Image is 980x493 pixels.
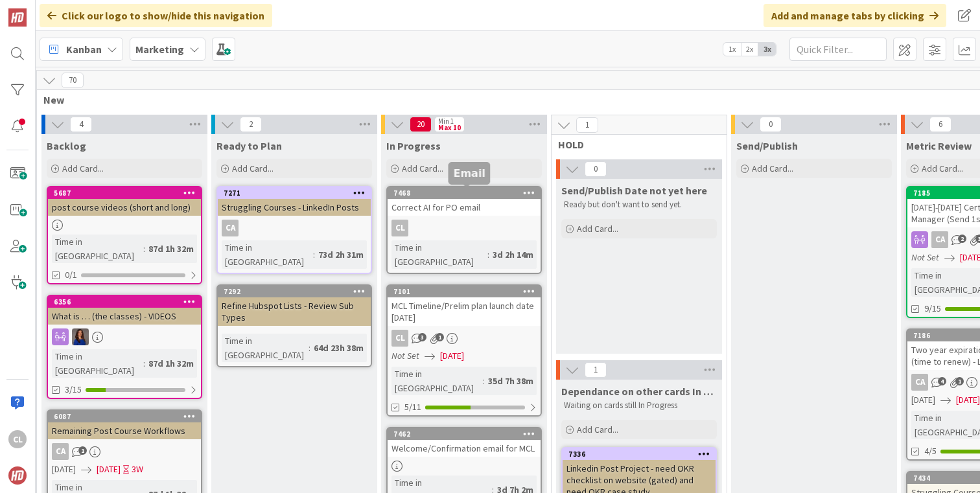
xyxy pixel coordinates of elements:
div: 7292 [218,286,371,297]
span: 1 [585,362,607,378]
div: 6356 [48,296,201,308]
span: 0 [585,161,607,177]
div: 3W [132,463,143,476]
div: 3d 2h 14m [489,247,537,262]
span: : [143,242,145,256]
div: 7468 [393,189,541,198]
div: 7101 [393,287,541,296]
span: Add Card... [402,163,443,174]
span: 2 [958,235,966,243]
span: 1 [955,377,964,385]
span: [DATE] [97,463,121,476]
span: Metric Review [906,139,972,152]
span: 4/5 [924,444,937,458]
div: Welcome/Confirmation email for MCL [388,440,541,457]
span: 3 [418,333,426,341]
div: Time in [GEOGRAPHIC_DATA] [391,367,483,395]
span: Send/Publish [736,139,798,152]
div: 5687post course videos (short and long) [48,187,201,216]
div: 6087 [54,412,201,421]
span: 4 [70,117,92,132]
div: Time in [GEOGRAPHIC_DATA] [391,240,487,269]
div: 87d 1h 32m [145,356,197,371]
div: Time in [GEOGRAPHIC_DATA] [222,240,313,269]
div: 6356 [54,297,201,306]
div: 7468Correct AI for PO email [388,187,541,216]
a: 7101MCL Timeline/Prelim plan launch date [DATE]CLNot Set[DATE]Time in [GEOGRAPHIC_DATA]:35d 7h 38... [386,284,542,417]
div: CA [48,443,201,460]
span: Add Card... [752,163,793,174]
div: Correct AI for PO email [388,199,541,216]
span: Ready to Plan [216,139,282,152]
div: Time in [GEOGRAPHIC_DATA] [52,235,143,263]
span: 1 [78,446,87,455]
div: CL [388,220,541,236]
span: : [143,356,145,371]
span: 0/1 [65,268,77,282]
div: CL [8,430,27,448]
img: Visit kanbanzone.com [8,8,27,27]
h5: Email [454,167,485,179]
div: post course videos (short and long) [48,199,201,216]
div: 5687 [48,187,201,199]
a: 7292Refine Hubspot Lists - Review Sub TypesTime in [GEOGRAPHIC_DATA]:64d 23h 38m [216,284,372,367]
div: Remaining Post Course Workflows [48,422,201,439]
span: Backlog [47,139,86,152]
div: 87d 1h 32m [145,242,197,256]
div: 6087 [48,411,201,422]
span: 4 [938,377,946,385]
a: 6356What is … (the classes) - VIDEOSSLTime in [GEOGRAPHIC_DATA]:87d 1h 32m3/15 [47,295,202,399]
div: 7468 [388,187,541,199]
div: 35d 7h 38m [485,374,537,388]
b: Marketing [135,43,184,56]
span: Send/Publish Date not yet here [561,184,707,197]
a: 7271Struggling Courses - LinkedIn PostsCATime in [GEOGRAPHIC_DATA]:73d 2h 31m [216,186,372,274]
div: Add and manage tabs by clicking [764,4,946,27]
span: 1x [723,43,741,56]
span: 70 [62,73,84,88]
span: 3x [758,43,776,56]
div: CL [391,330,408,347]
span: 2x [741,43,758,56]
div: 7271Struggling Courses - LinkedIn Posts [218,187,371,216]
span: 3/15 [65,383,82,396]
span: 1 [576,117,598,133]
span: : [313,247,315,262]
div: 7101 [388,286,541,297]
p: Waiting on cards still In Progress [564,400,714,411]
span: [DATE] [956,393,980,407]
div: CA [218,220,371,236]
p: Ready but don't want to send yet. [564,200,714,210]
span: In Progress [386,139,441,152]
span: HOLD [558,138,710,151]
div: 7271 [224,189,371,198]
div: Refine Hubspot Lists - Review Sub Types [218,297,371,326]
div: Min 1 [438,118,454,124]
span: 6 [929,117,951,132]
div: CL [391,220,408,236]
span: : [487,247,489,262]
div: 7271 [218,187,371,199]
span: Kanban [66,41,102,57]
span: : [483,374,485,388]
span: Add Card... [232,163,274,174]
span: Add Card... [922,163,963,174]
div: 7292Refine Hubspot Lists - Review Sub Types [218,286,371,326]
span: 5/11 [404,400,421,414]
div: 7462 [388,428,541,440]
div: CA [931,231,948,248]
div: 7462Welcome/Confirmation email for MCL [388,428,541,457]
div: 73d 2h 31m [315,247,367,262]
span: 2 [240,117,262,132]
div: CA [52,443,69,460]
div: Time in [GEOGRAPHIC_DATA] [52,349,143,378]
div: Click our logo to show/hide this navigation [40,4,272,27]
div: CA [911,374,928,391]
div: Max 10 [438,124,461,131]
div: 7336 [568,450,716,459]
span: 0 [760,117,782,132]
div: 64d 23h 38m [310,341,367,355]
span: Add Card... [62,163,104,174]
span: 1 [436,333,444,341]
div: MCL Timeline/Prelim plan launch date [DATE] [388,297,541,326]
